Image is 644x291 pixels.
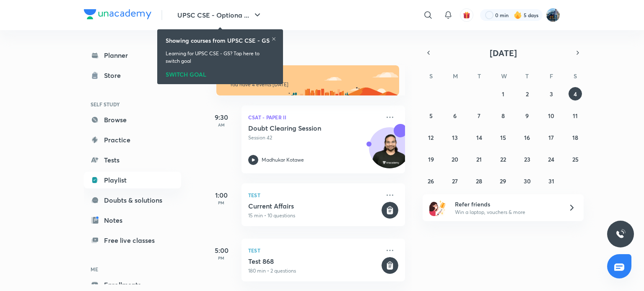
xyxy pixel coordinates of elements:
p: PM [205,200,238,205]
abbr: October 1, 2025 [502,90,504,98]
button: October 22, 2025 [496,152,510,166]
button: October 3, 2025 [545,87,558,100]
abbr: October 12, 2025 [428,134,434,142]
abbr: October 8, 2025 [501,112,505,120]
abbr: October 23, 2025 [524,155,530,163]
abbr: October 31, 2025 [548,177,554,185]
abbr: October 4, 2025 [574,90,577,98]
a: Practice [84,131,181,148]
button: October 26, 2025 [424,174,438,188]
p: Test [248,245,380,255]
abbr: October 6, 2025 [453,112,457,120]
abbr: October 21, 2025 [476,155,482,163]
abbr: October 11, 2025 [573,112,578,120]
img: avatar [463,11,470,19]
abbr: October 30, 2025 [524,177,531,185]
h5: 9:30 [205,112,238,122]
button: October 1, 2025 [496,87,510,100]
abbr: October 7, 2025 [478,112,480,120]
abbr: October 5, 2025 [429,112,433,120]
button: October 27, 2025 [448,174,462,188]
abbr: Friday [550,72,553,80]
h5: Current Affairs [248,202,380,210]
abbr: Saturday [574,72,577,80]
button: October 5, 2025 [424,109,438,122]
button: October 24, 2025 [545,152,558,166]
p: You have 4 events [DATE] [230,81,392,88]
button: October 23, 2025 [520,152,534,166]
h5: 5:00 [205,245,238,255]
a: Free live classes [84,232,181,249]
button: October 21, 2025 [473,152,486,166]
button: October 14, 2025 [473,131,486,144]
p: AM [205,122,238,127]
img: streak [514,11,522,19]
button: October 6, 2025 [448,109,462,122]
a: Browse [84,111,181,128]
button: October 16, 2025 [520,131,534,144]
span: [DATE] [490,47,517,59]
h6: Good morning, I [230,73,392,80]
button: October 13, 2025 [448,131,462,144]
a: Doubts & solutions [84,192,181,209]
p: Learning for UPSC CSE - GS? Tap here to switch goal [166,50,275,65]
p: Test [248,190,380,200]
abbr: October 27, 2025 [452,177,458,185]
abbr: October 22, 2025 [500,155,506,163]
abbr: October 24, 2025 [548,155,554,163]
button: October 11, 2025 [569,109,582,122]
button: October 8, 2025 [496,109,510,122]
a: Store [84,67,181,84]
img: Avatar [369,132,410,172]
abbr: Wednesday [501,72,507,80]
abbr: October 18, 2025 [572,134,578,142]
h5: Test 868 [248,257,380,265]
img: morning [216,65,399,95]
button: October 29, 2025 [496,174,510,188]
div: SWITCH GOAL [166,68,275,77]
h6: ME [84,262,181,276]
button: October 9, 2025 [520,109,534,122]
button: October 31, 2025 [545,174,558,188]
button: October 4, 2025 [569,87,582,100]
img: referral [429,199,446,216]
h6: Showing courses from UPSC CSE - GS [166,36,270,45]
abbr: Sunday [429,72,433,80]
button: October 28, 2025 [473,174,486,188]
abbr: October 2, 2025 [526,90,529,98]
img: Company Logo [84,9,151,19]
img: I A S babu [546,8,560,22]
h5: 1:00 [205,190,238,200]
abbr: Tuesday [478,72,481,80]
abbr: Monday [453,72,458,80]
abbr: October 16, 2025 [524,134,530,142]
p: CSAT - Paper II [248,112,380,122]
a: Company Logo [84,9,151,21]
h4: [DATE] [216,47,413,57]
a: Planner [84,47,181,64]
button: October 7, 2025 [473,109,486,122]
button: October 15, 2025 [496,131,510,144]
abbr: October 3, 2025 [550,90,553,98]
abbr: October 20, 2025 [452,155,458,163]
abbr: October 26, 2025 [428,177,434,185]
abbr: October 28, 2025 [476,177,482,185]
div: Store [104,70,126,80]
button: UPSC CSE - Optiona ... [172,7,267,23]
p: 15 min • 10 questions [248,212,380,219]
button: avatar [460,8,473,22]
abbr: October 19, 2025 [428,155,434,163]
abbr: October 10, 2025 [548,112,554,120]
h5: Doubt Clearing Session [248,124,353,132]
p: Madhukar Kotawe [262,156,304,164]
h6: SELF STUDY [84,97,181,111]
abbr: Thursday [525,72,529,80]
a: Tests [84,152,181,168]
p: 180 min • 2 questions [248,267,380,275]
p: Session 42 [248,134,380,142]
button: October 2, 2025 [520,87,534,100]
button: October 17, 2025 [545,131,558,144]
button: [DATE] [434,47,572,59]
a: Playlist [84,172,181,188]
button: October 18, 2025 [569,131,582,144]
